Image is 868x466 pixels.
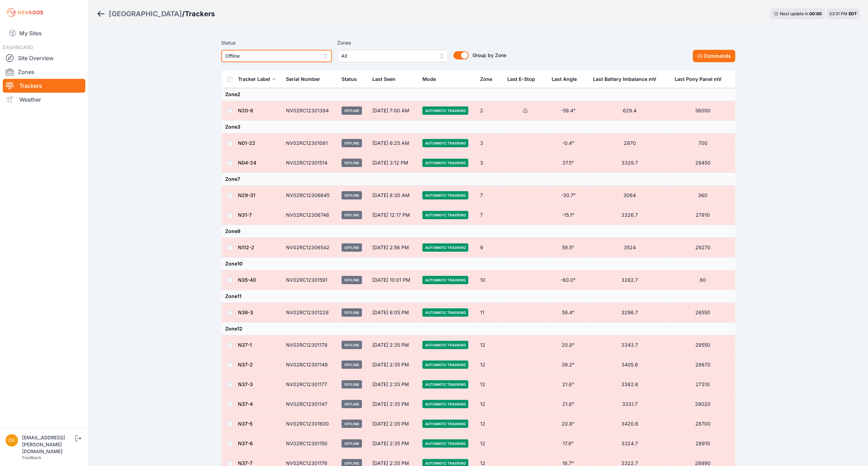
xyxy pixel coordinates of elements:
td: [DATE] 10:01 PM [368,270,418,290]
span: Offline [342,400,362,408]
span: Offline [342,211,362,219]
td: 21.6° [547,375,589,394]
a: N37-4 [238,401,253,407]
span: Offline [342,420,362,428]
span: Offline [342,361,362,369]
td: 2970 [589,133,671,153]
td: 60 [671,270,735,290]
span: Group by Zone [473,52,507,58]
div: Tracker Label [238,76,270,83]
span: Offline [226,52,318,60]
td: NV02RC12306746 [282,205,337,225]
td: 7 [476,186,504,205]
td: NV02RC12301147 [282,394,337,414]
button: Zone [480,71,498,87]
td: Zone 7 [221,173,735,186]
td: 39.2° [547,355,589,375]
a: Weather [3,93,85,106]
span: Automatic Tracking [422,106,468,115]
a: N37-5 [238,421,253,427]
div: Zone [480,76,492,83]
td: 7 [476,205,504,225]
span: Offline [342,191,362,199]
td: NV02RC12301394 [282,101,337,121]
td: 59.4° [547,303,589,323]
span: EDT [849,11,857,16]
td: 3524 [589,238,671,258]
td: [DATE] 2:35 PM [368,355,418,375]
td: 28670 [671,355,735,375]
div: Mode [422,76,436,83]
td: 28910 [671,434,735,454]
td: [DATE] 2:35 PM [368,414,418,434]
a: N31-7 [238,212,252,218]
td: 37.5° [547,153,589,173]
button: Mode [422,71,441,87]
td: 11 [476,303,504,323]
td: NV02RC12306542 [282,238,337,258]
td: 12 [476,335,504,355]
span: Automatic Tracking [422,243,468,252]
a: My Sites [3,25,85,41]
span: Offline [342,243,362,252]
a: Feedback [22,455,41,460]
td: 3064 [589,186,671,205]
td: 10 [476,270,504,290]
td: [DATE] 12:17 PM [368,205,418,225]
span: Offline [342,106,362,115]
td: NV02RC12306645 [282,186,337,205]
td: -30.7° [547,186,589,205]
button: All [337,50,448,62]
div: 00 : 00 [809,11,822,17]
img: devin.martin@nevados.solar [6,434,18,447]
img: Nevados [6,7,44,18]
button: Status [342,71,362,87]
a: N35-40 [238,277,256,283]
td: NV02RC12301600 [282,414,337,434]
td: -59.4° [547,101,589,121]
td: -15.1° [547,205,589,225]
button: Tracker Label [238,71,276,87]
span: Automatic Tracking [422,420,468,428]
span: 03:31 PM [829,11,847,16]
td: 3326.7 [589,205,671,225]
td: Zone 10 [221,258,735,270]
td: [DATE] 6:25 AM [368,133,418,153]
span: Next update in [780,11,808,16]
td: [DATE] 2:35 PM [368,375,418,394]
td: [DATE] 2:35 PM [368,434,418,454]
a: [GEOGRAPHIC_DATA] [109,9,182,19]
td: 12 [476,375,504,394]
td: 3282.7 [589,270,671,290]
a: Site Overview [3,51,85,65]
td: [DATE] 3:12 PM [368,153,418,173]
td: 3405.6 [589,355,671,375]
td: Zone 3 [221,121,735,133]
button: Last E-Stop [508,71,541,87]
span: Offline [342,276,362,284]
td: 12 [476,434,504,454]
button: Commands [693,50,735,62]
td: 629.4 [589,101,671,121]
span: Offline [342,308,362,317]
td: 20.8° [547,414,589,434]
a: N04-24 [238,160,257,166]
td: 27310 [671,375,735,394]
button: Last Battery Imbalance mV [593,71,662,87]
a: N37-2 [238,362,253,367]
span: Automatic Tracking [422,276,468,284]
td: 3382.6 [589,375,671,394]
td: NV02RC12301228 [282,303,337,323]
div: [EMAIL_ADDRESS][PERSON_NAME][DOMAIN_NAME] [22,434,74,455]
a: N37-7 [238,460,253,466]
a: N29-31 [238,192,256,198]
span: Automatic Tracking [422,439,468,448]
div: Last Seen [372,71,414,87]
div: Status [342,76,357,83]
button: Offline [221,50,332,62]
div: Last Angle [552,76,577,83]
td: 26550 [671,303,735,323]
td: [DATE] 8:30 AM [368,186,418,205]
td: Zone 11 [221,290,735,303]
td: [DATE] 7:00 AM [368,101,418,121]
